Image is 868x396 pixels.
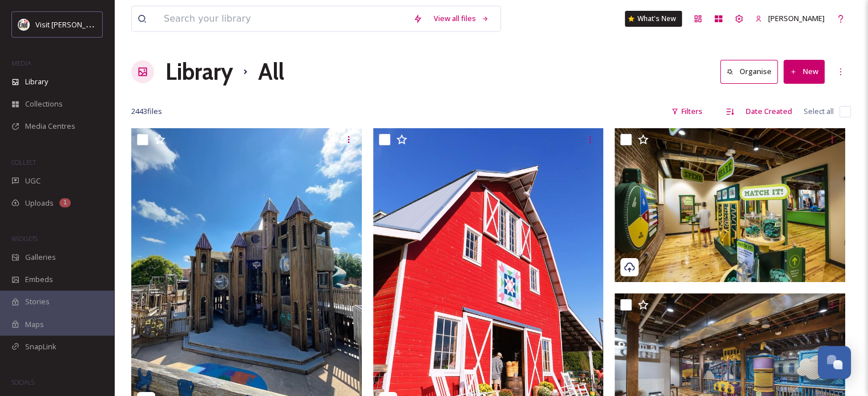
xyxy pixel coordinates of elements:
[428,7,495,30] a: View all files
[25,274,53,285] span: Embeds
[11,378,34,386] span: SOCIALS
[59,198,71,207] div: 1
[25,198,54,209] span: Uploads
[25,252,56,263] span: Galleries
[25,319,44,330] span: Maps
[749,7,830,30] a: [PERSON_NAME]
[784,60,825,83] button: New
[25,99,63,109] span: Collections
[625,11,682,27] a: What's New
[665,100,708,123] div: Filters
[18,19,30,30] img: visitenid_logo.jpeg
[25,121,75,132] span: Media Centres
[615,128,845,282] img: Leonardos 163.jpg
[818,346,851,379] button: Open Chat
[165,55,233,89] a: Library
[158,6,407,31] input: Search your library
[25,296,50,307] span: Stories
[25,76,48,87] span: Library
[720,60,778,83] button: Organise
[25,341,56,352] span: SnapLink
[720,60,784,83] a: Organise
[25,175,41,186] span: UGC
[11,59,31,67] span: MEDIA
[804,106,834,117] span: Select all
[131,106,162,117] span: 2443 file s
[768,13,825,23] span: [PERSON_NAME]
[35,19,108,30] span: Visit [PERSON_NAME]
[11,234,38,243] span: WIDGETS
[258,55,284,89] h1: All
[11,158,36,166] span: COLLECT
[740,100,798,123] div: Date Created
